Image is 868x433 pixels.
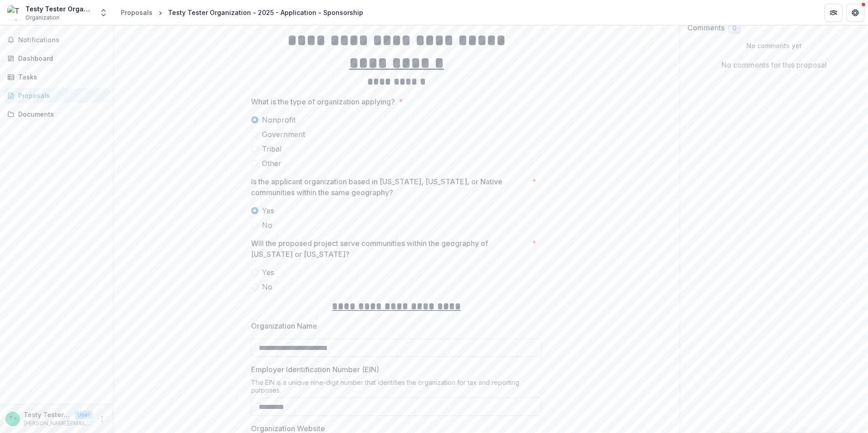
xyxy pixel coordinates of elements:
div: The EIN is a unique nine-digit number that identifies the organization for tax and reporting purp... [251,379,542,398]
img: Testy Tester Organization [7,5,22,20]
span: Nonprofit [262,114,296,125]
p: [PERSON_NAME][EMAIL_ADDRESS][DOMAIN_NAME] [24,419,93,428]
span: 0 [732,25,736,32]
a: Dashboard [4,51,109,66]
span: No [262,220,272,231]
div: Dashboard [18,54,102,63]
div: Proposals [121,8,153,17]
button: Get Help [846,4,864,22]
div: Testy Tester Organization - 2025 - Application - Sponsorship [168,8,363,17]
span: Yes [262,205,274,216]
button: Partners [824,4,843,22]
div: Testy Tester Organization [25,4,94,14]
p: Organization Name [251,320,317,331]
div: Tasks [18,72,102,82]
a: Proposals [117,6,156,19]
h2: Comments [687,24,725,32]
span: Tribal [262,143,281,154]
a: Documents [4,107,109,122]
p: No comments for this proposal [721,59,827,70]
p: Employer Identification Number (EIN) [251,364,379,375]
span: Organization [25,14,59,22]
span: No [262,281,272,292]
p: No comments yet [687,41,861,50]
span: Notifications [18,36,106,44]
div: Proposals [18,91,102,100]
p: User [74,411,93,419]
button: Open entity switcher [97,4,110,22]
a: Tasks [4,69,109,84]
div: Documents [18,109,102,119]
span: Yes [262,267,274,278]
span: Other [262,158,281,169]
p: What is the type of organization applying? [251,96,395,107]
span: Government [262,129,305,140]
p: Will the proposed project serve communities within the geography of [US_STATE] or [US_STATE]? [251,238,528,260]
button: Notifications [4,33,109,47]
nav: breadcrumb [117,6,367,19]
p: Testy Tester <[PERSON_NAME][EMAIL_ADDRESS][DOMAIN_NAME]> <[PERSON_NAME][DOMAIN_NAME][EMAIL_ADDRES... [24,410,71,419]
a: Proposals [4,88,109,103]
button: More [97,413,108,424]
div: Testy Tester <annessa.hicks12@gmail.com> <annessa.hicks12@gmail.com> [9,416,17,422]
p: Is the applicant organization based in [US_STATE], [US_STATE], or Native communities within the s... [251,176,528,198]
